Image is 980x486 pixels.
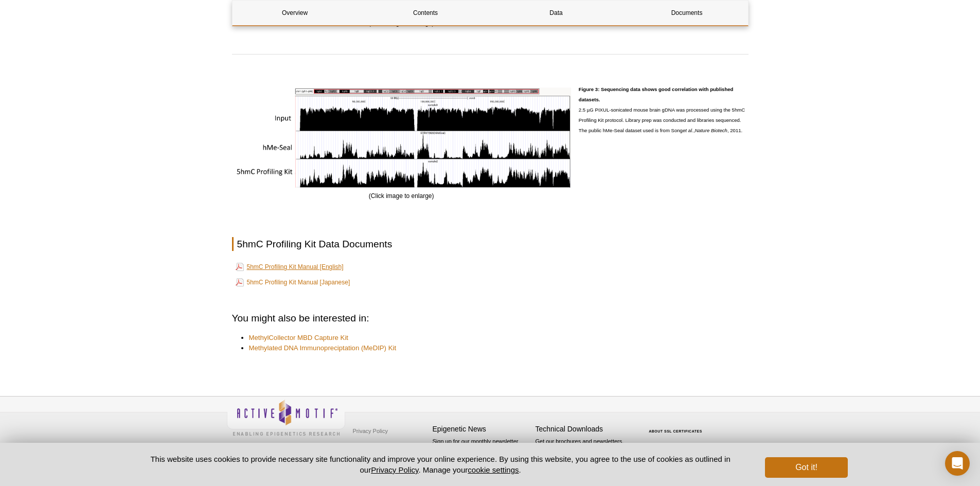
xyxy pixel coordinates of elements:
h4: Technical Downloads [536,425,633,434]
img: Active Motif, [227,397,345,438]
a: 5hmC Profiling Kit Manual [Japanese] [236,276,350,289]
a: Data [494,1,619,25]
strong: Figure 3: Sequencing data shows good correlation with published datasets. [579,86,734,102]
a: Privacy Policy [350,423,390,439]
a: Terms & Conditions [350,439,404,454]
h2: You might also be interested in: [232,311,749,325]
button: Got it! [765,457,847,478]
img: Sequencing data shows good correlation between published datasets. [232,87,571,188]
p: This website uses cookies to provide necessary site functionality and improve your online experie... [133,454,749,475]
h4: Epigenetic News [433,425,530,434]
div: Open Intercom Messenger [945,451,970,476]
a: MethylCollector MBD Capture Kit [249,333,348,343]
a: Documents [625,1,750,25]
a: Methylated DNA Immunopreciptation (MeDIP) Kit [249,343,397,353]
a: Contents [363,1,488,25]
a: Overview [233,1,358,25]
div: (Click image to enlarge) [232,84,571,202]
table: Click to Verify - This site chose Symantec SSL for secure e-commerce and confidential communicati... [638,415,716,437]
p: 2.5 µG PIXUL-sonicated mouse brain gDNA was processed using the 5hmC Profiling Kit protocol. Libr... [579,84,749,136]
a: 5hmC Profiling Kit Manual [English] [236,261,344,273]
em: et al. [683,128,693,133]
a: Privacy Policy [371,465,418,474]
h2: 5hmC Profiling Kit Data Documents [232,237,749,251]
p: Sign up for our monthly newsletter highlighting recent publications in the field of epigenetics. [433,437,530,472]
em: Nature Biotech [694,128,727,133]
p: Get our brochures and newsletters, or request them by mail. [536,437,633,463]
button: cookie settings [468,465,519,474]
a: ABOUT SSL CERTIFICATES [649,429,702,433]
